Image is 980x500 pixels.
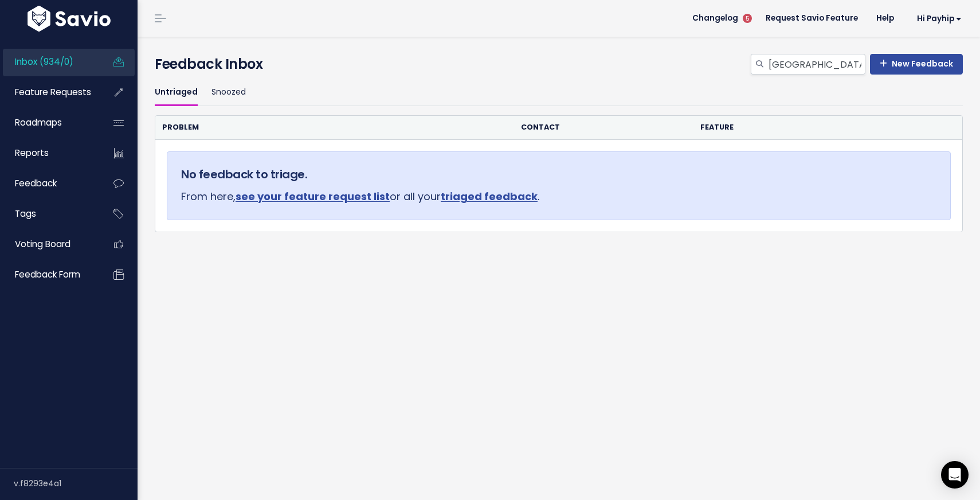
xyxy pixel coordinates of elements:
img: logo-white.9d6f32f41409.svg [25,6,113,32]
a: Voting Board [3,231,95,257]
span: Feature Requests [15,86,91,98]
a: Snoozed [211,79,246,106]
input: Search inbox... [767,54,865,75]
p: From here, or all your . [181,187,936,206]
a: triaged feedback [441,189,538,204]
span: Roadmaps [15,116,62,128]
a: Tags [3,201,95,227]
a: Reports [3,140,95,166]
h4: Feedback Inbox [155,54,963,75]
a: Roadmaps [3,110,95,136]
th: Contact [514,116,693,139]
a: Request Savio Feature [756,10,867,27]
h5: No feedback to triage. [181,166,936,183]
a: Help [867,10,903,27]
span: Changelog [692,14,738,22]
a: Feature Requests [3,79,95,106]
div: v.f8293e4a1 [14,468,138,498]
a: see your feature request list [236,189,390,204]
a: Hi Payhip [903,10,971,28]
span: Hi Payhip [917,14,962,23]
span: Voting Board [15,238,70,250]
th: Feature [693,116,918,139]
span: Feedback form [15,268,80,280]
span: Inbox (934/0) [15,56,73,68]
ul: Filter feature requests [155,79,963,106]
a: Inbox (934/0) [3,49,95,75]
a: Untriaged [155,79,198,106]
span: 5 [743,14,752,23]
a: Feedback [3,170,95,197]
span: Reports [15,147,49,159]
div: Open Intercom Messenger [941,461,969,489]
th: Problem [155,116,514,139]
span: Tags [15,208,36,220]
a: Feedback form [3,261,95,288]
a: New Feedback [870,54,963,75]
span: Feedback [15,177,57,189]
